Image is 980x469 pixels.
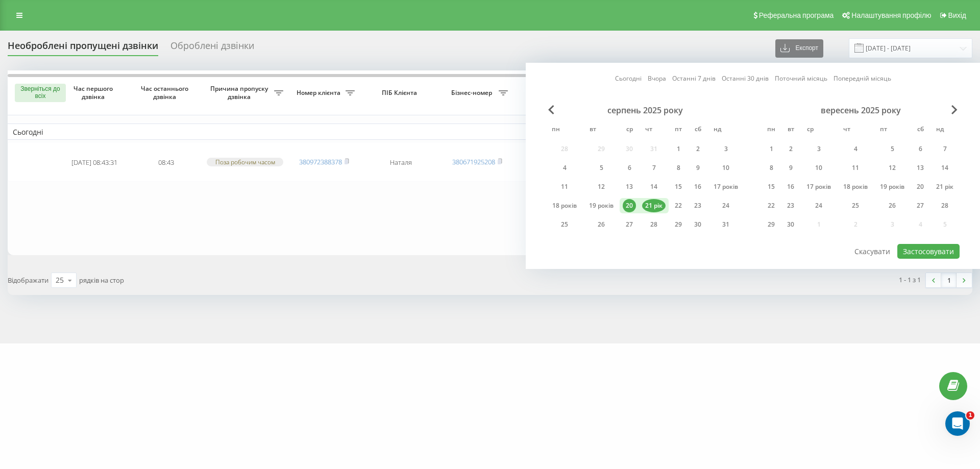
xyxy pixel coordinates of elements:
div: 3 вересня 2025 р. [800,141,837,157]
div: сб 13 вер 2025 р. [911,160,930,176]
div: Пн 11 вер 2025 р. [546,179,583,194]
div: Пн 4 серпня 2025 р. [546,160,583,176]
font: 17 років [714,182,738,191]
font: 12 [889,163,896,172]
font: 26 [598,220,605,229]
abbr: п'ятниця [671,122,686,138]
font: 16 [787,182,794,191]
abbr: середа [802,122,818,138]
font: Вчора [648,74,666,83]
font: Застосовувати [903,246,954,256]
font: 14 [650,182,657,191]
font: 380671925208 [452,157,495,166]
div: 14 серпня 2025 р. [639,179,669,194]
span: Попередній місяць [548,105,554,114]
div: 24 вересня 2025 р. [800,198,837,213]
div: 31 серпня 2025 року. [707,217,744,232]
font: 25 [561,220,568,229]
font: Реферальна програма [759,11,834,19]
font: вересень 2025 року [821,105,901,116]
font: чт [645,125,652,133]
button: Експорт [775,39,823,58]
div: нд 7 вер 2025 р. [930,141,960,157]
font: 29 [675,220,682,229]
a: 380972388378 [299,157,342,166]
div: Сб 9 вер 2025 р. [688,160,707,176]
font: чт [843,125,850,133]
font: вт [788,125,794,133]
font: 18 років [843,182,868,191]
button: Застосовувати [897,244,960,259]
div: нд 28 вер 2025 р. [930,198,960,213]
font: Останні 7 днів [672,74,716,83]
abbr: субота [690,122,705,138]
div: Пт 19 вер 2025 р. [874,179,911,194]
font: 21 рік [645,201,663,210]
div: з 2 серпня 2025 року. [688,141,707,157]
div: 5 серпня 2025 року. [583,160,620,176]
font: Останні 30 днів [722,74,769,83]
div: 24 серпня 2025 року. [707,198,744,213]
div: 12 серпня 2025 року. [583,179,620,194]
div: Пт 29 серп 2025 р. [669,217,688,232]
div: 27 серпня 2025 р. [620,217,639,232]
font: 18 років [552,201,577,210]
div: з 20 вересня 2025 року. [911,179,930,194]
font: 3 [817,144,821,153]
div: 18 вересня 2025 р. [837,179,874,194]
div: 26 серпня 2025 р. [583,217,620,232]
font: 24 [722,201,729,210]
div: 17 вересня 2025 р. [800,179,837,194]
font: ср [807,125,814,133]
font: 08:43 [158,158,174,167]
font: 15 [768,182,775,191]
font: Поза робочим часом [215,158,275,166]
font: Оброблені дзвінки [170,39,254,52]
font: ср [626,125,633,133]
div: Пт 22 серп 2025 р. [669,198,688,213]
font: 20 [626,201,633,210]
div: 20 серпня 2025 р. [620,198,639,213]
font: 1 [770,144,773,153]
div: 10 вересня 2025 р. [800,160,837,176]
div: Пт 8 серпня 2025 р. [669,160,688,176]
div: 19 серпня 2025 р. [583,198,620,213]
div: 30 вересня 2025 року. [781,217,800,232]
font: 10 [722,163,729,172]
font: 30 [694,220,701,229]
font: 17 років [806,182,831,191]
font: серпень 2025 року [607,105,683,116]
font: 10 [815,163,822,172]
font: Скасувати [854,246,890,256]
font: Причина пропуску дзвінка [210,84,268,101]
font: сб [917,125,924,133]
font: Наталя [390,158,412,167]
div: нд 17 серпня 2025 р. [707,179,744,194]
font: 1 [677,144,680,153]
font: 2 [696,144,700,153]
font: Вихід [948,11,966,19]
div: 25 вересня 2025 р. [837,198,874,213]
font: 2 [789,144,793,153]
font: Час першого дзвінка [73,84,113,101]
div: Пт 12 вер 2025 р. [874,160,911,176]
font: Час останнього дзвінка [141,84,188,101]
div: Пн 25 серпня 2025 р. [546,217,583,232]
font: нд [936,125,944,133]
font: 4 [563,163,567,172]
font: 19 років [880,182,904,191]
font: 15 [675,182,682,191]
font: 13 [626,182,633,191]
div: Пт 1 серпня 2025 р. [669,141,688,157]
font: 5 [891,144,894,153]
font: 9 [696,163,700,172]
font: 28 [941,201,948,210]
div: сб 6 вер 2025 р. [911,141,930,157]
font: 25 [56,275,64,285]
font: 14 [941,163,948,172]
font: 3 [724,144,728,153]
font: 20 [917,182,924,191]
font: [DATE] 08:43:31 [71,158,117,167]
div: 7 серпня 2025 р. [639,160,669,176]
font: 7 [943,144,947,153]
